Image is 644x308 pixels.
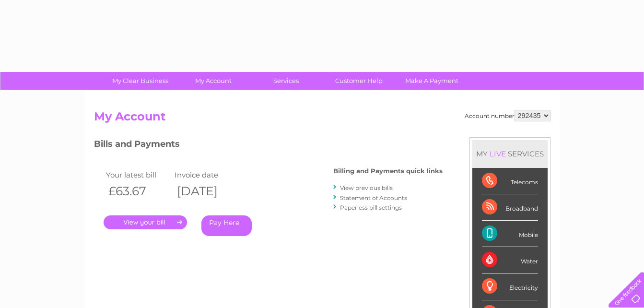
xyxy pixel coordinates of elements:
td: Invoice date [172,168,241,181]
h4: Billing and Payments quick links [333,167,443,175]
td: Your latest bill [104,168,173,181]
a: Paperless bill settings [340,204,402,211]
a: Customer Help [319,72,398,90]
a: My Clear Business [101,72,180,90]
div: Broadband [482,194,538,221]
a: Make A Payment [392,72,471,90]
div: LIVE [488,149,508,158]
th: £63.67 [104,181,173,201]
h3: Bills and Payments [94,137,443,154]
div: Electricity [482,273,538,300]
a: Pay Here [201,215,252,236]
div: MY SERVICES [472,140,548,167]
a: My Account [174,72,253,90]
h2: My Account [94,110,550,128]
div: Mobile [482,221,538,247]
div: Telecoms [482,168,538,194]
a: View previous bills [340,184,393,191]
div: Water [482,247,538,273]
a: Services [246,72,326,90]
div: Account number [465,110,550,121]
a: . [104,215,187,229]
th: [DATE] [172,181,241,201]
a: Statement of Accounts [340,194,407,201]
